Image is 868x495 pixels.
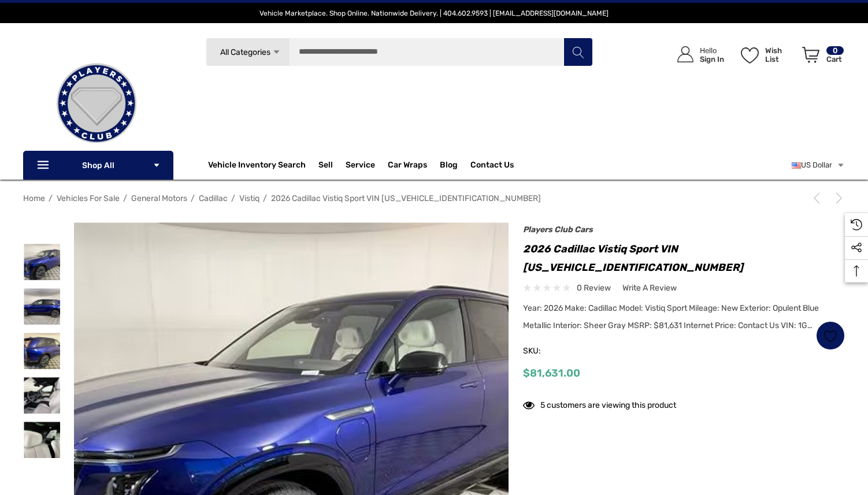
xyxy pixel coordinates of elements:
a: Wish List [816,321,845,350]
span: SKU: [523,343,581,359]
span: Car Wraps [388,160,427,173]
p: Shop All [23,151,173,180]
span: Sell [318,160,333,173]
a: USD [792,154,845,177]
img: For Sale: 2026 Cadillac Vistiq Sport VIN 1GYC3NML3TZ701017 [24,333,60,369]
a: Vistiq [239,193,259,203]
p: Wish List [765,46,796,64]
img: For Sale: 2026 Cadillac Vistiq Sport VIN 1GYC3NML3TZ701017 [24,377,60,414]
a: Service [346,160,375,173]
svg: Icon Line [36,159,53,172]
a: Vehicles For Sale [57,193,120,203]
a: Blog [440,160,458,173]
svg: Recently Viewed [851,219,862,230]
svg: Wish List [824,329,837,343]
a: 2026 Cadillac Vistiq Sport VIN [US_VEHICLE_IDENTIFICATION_NUMBER] [271,193,541,203]
a: Contact Us [470,160,514,173]
svg: Icon User Account [677,46,693,62]
svg: Top [845,265,868,277]
div: 5 customers are viewing this product [523,394,676,412]
span: All Categories [220,47,270,57]
a: Next [829,192,845,204]
p: Sign In [700,55,724,64]
p: 0 [826,46,844,55]
img: Players Club | Cars For Sale [39,46,154,161]
a: Cart with 0 items [797,35,845,80]
a: Cadillac [199,193,228,203]
span: 0 review [577,281,611,295]
svg: Icon Arrow Down [153,161,161,169]
svg: Wish List [741,47,759,64]
span: Vehicle Marketplace. Shop Online. Nationwide Delivery. | 404.602.9593 | [EMAIL_ADDRESS][DOMAIN_NAME] [259,9,609,17]
a: Sell [318,154,346,177]
a: Sign in [664,35,730,75]
svg: Review Your Cart [802,47,819,63]
img: For Sale: 2026 Cadillac Vistiq Sport VIN 1GYC3NML3TZ701017 [24,244,60,280]
a: Car Wraps [388,154,440,177]
h1: 2026 Cadillac Vistiq Sport VIN [US_VEHICLE_IDENTIFICATION_NUMBER] [523,240,845,277]
span: Year: 2026 Make: Cadillac Model: Vistiq Sport Mileage: New Exterior: Opulent Blue Metallic Interi... [523,303,819,330]
img: For Sale: 2026 Cadillac Vistiq Sport VIN 1GYC3NML3TZ701017 [24,422,60,458]
button: Search [563,38,592,66]
a: General Motors [131,193,187,203]
a: All Categories Icon Arrow Down Icon Arrow Up [206,38,290,66]
span: Write a Review [622,283,677,293]
p: Cart [826,55,844,64]
img: For Sale: 2026 Cadillac Vistiq Sport VIN 1GYC3NML3TZ701017 [24,288,60,325]
nav: Breadcrumb [23,188,845,209]
a: Wish List Wish List [736,35,797,75]
span: $81,631.00 [523,367,580,379]
svg: Social Media [851,242,862,254]
a: Players Club Cars [523,225,593,235]
p: Hello [700,46,724,55]
a: Previous [811,192,827,204]
svg: Icon Arrow Down [272,48,281,57]
a: Write a Review [622,281,677,295]
a: Home [23,193,45,203]
a: Vehicle Inventory Search [208,160,306,173]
